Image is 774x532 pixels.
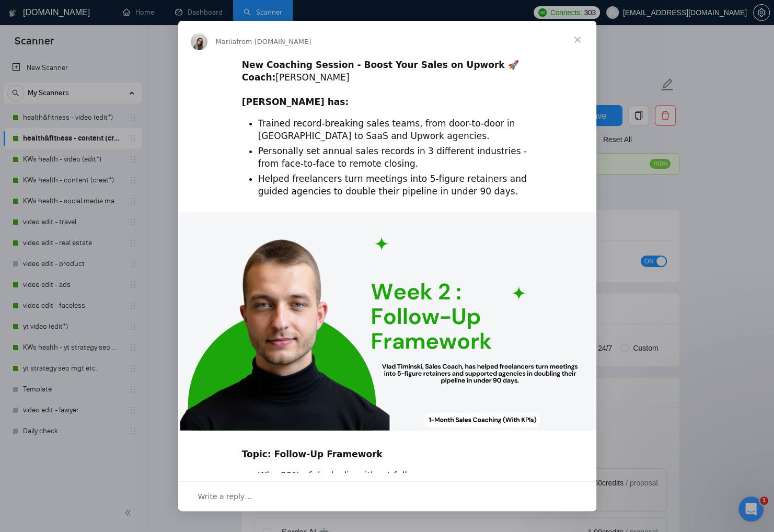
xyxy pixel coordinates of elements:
[236,38,311,45] span: from [DOMAIN_NAME]
[242,60,519,70] b: New Coaching Session - Boost Your Sales on Upwork 🚀
[216,38,237,45] span: Mariia
[242,97,349,107] b: [PERSON_NAME] has:
[258,145,533,170] li: Personally set annual sales records in 3 different industries - from face-to-face to remote closing.
[242,449,383,459] b: Topic: Follow-Up Framework
[258,118,533,143] li: Trained record-breaking sales teams, from door-to-door in [GEOGRAPHIC_DATA] to SaaS and Upwork ag...
[178,481,596,511] div: Open conversation and reply
[258,173,533,198] li: Helped freelancers turn meetings into 5-figure retainers and guided agencies to double their pipe...
[191,33,207,50] img: Profile image for Mariia
[242,72,276,83] b: Coach:
[198,490,252,503] span: Write a reply…
[559,21,596,59] span: Close
[242,59,533,109] div: ​ [PERSON_NAME] ​ ​
[258,470,533,482] li: Why 80% of deals die without follow-up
